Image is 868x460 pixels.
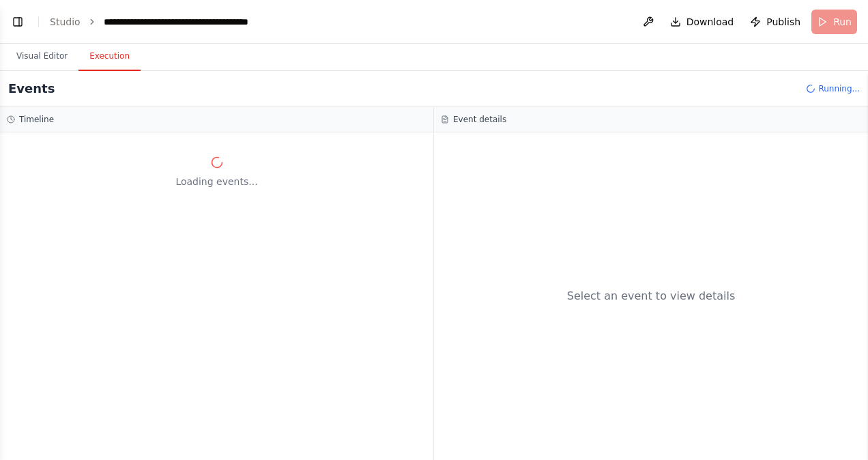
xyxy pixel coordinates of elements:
a: Studio [50,16,81,27]
button: Download [665,10,740,34]
button: Visual Editor [5,42,78,71]
h3: Event details [453,114,506,125]
h3: Timeline [19,114,54,125]
h2: Events [8,79,55,98]
div: Select an event to view details [567,288,736,304]
span: Publish [766,15,800,29]
span: Loading events... [175,175,257,188]
span: Running... [818,83,860,94]
button: Publish [744,10,806,34]
nav: breadcrumb [50,15,248,29]
button: Execution [78,42,141,71]
button: Show left sidebar [8,12,27,31]
span: Download [686,15,734,29]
